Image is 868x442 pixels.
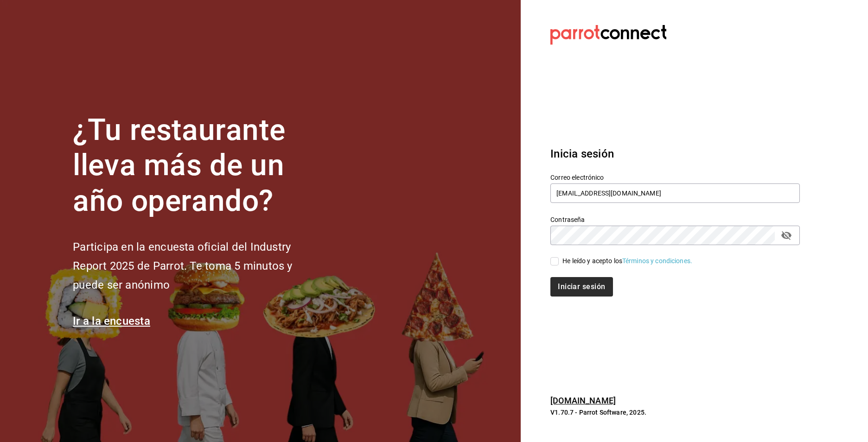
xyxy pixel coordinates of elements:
h1: ¿Tu restaurante lleva más de un año operando? [73,113,323,219]
h3: Inicia sesión [550,145,800,162]
a: Términos y condiciones. [622,257,692,265]
p: V1.70.7 - Parrot Software, 2025. [550,408,800,417]
input: Ingresa tu correo electrónico [550,183,800,203]
h2: Participa en la encuesta oficial del Industry Report 2025 de Parrot. Te toma 5 minutos y puede se... [73,238,323,294]
button: passwordField [779,227,794,243]
a: Ir a la encuesta [73,315,150,328]
label: Contraseña [550,216,800,222]
label: Correo electrónico [550,174,800,180]
div: He leído y acepto los [562,256,692,266]
a: [DOMAIN_NAME] [550,396,616,405]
